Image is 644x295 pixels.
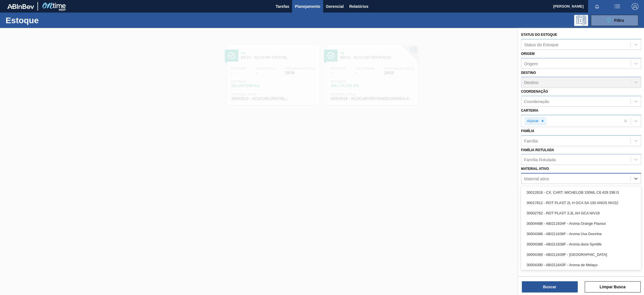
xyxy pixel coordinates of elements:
img: Logout [632,3,638,10]
img: userActions [614,3,621,10]
div: Material ativo [524,176,549,181]
button: Notificações [588,3,606,10]
span: Filtro [614,18,624,23]
h1: Estoque [6,17,91,24]
div: 30004388 - ABI211638F - Aroma doce Symlife [521,239,641,249]
div: 30017812 - ROT PLAST 2L H GCA SA 100 ANOS NIV22 [521,198,641,208]
div: Família Rotulada [524,157,556,162]
label: Status do Estoque [521,33,557,37]
img: TNhmsLtSVTkK8tSr43FrP2fwEKptu5GPRR3wAAAABJRU5ErkJggg== [7,4,34,9]
label: Material ativo [521,167,549,171]
label: Coordenação [521,90,548,93]
div: 30002762 - ROT PLAST 3,3L AH GCA NIV19 [521,208,641,218]
div: Coordenação [524,99,549,104]
div: 30004488 - ABI211634F - Aroma Orange Flavour [521,218,641,229]
div: 30004390 - ABI211643F - Aroma de Melaço [521,260,641,270]
div: Origem [524,61,538,66]
div: 30004389 - ABI211639F - [GEOGRAPHIC_DATA] [521,249,641,260]
div: 30004386 - ABI211636F - Aroma Uva Docinha [521,229,641,239]
label: Carteira [521,109,538,113]
span: Relatórios [349,3,368,10]
div: Pogramando: nenhum usuário selecionado [574,15,588,26]
div: Açúcar [525,118,539,125]
label: Destino [521,71,536,75]
label: Família Rotulada [521,148,554,152]
div: Família [524,138,538,143]
div: 30012818 - CX. CART. MICHELOB 330ML C6 429 298 G [521,187,641,198]
span: Tarefas [276,3,289,10]
div: Status do Estoque [524,42,558,47]
label: Origem [521,52,535,56]
button: Filtro [591,15,638,26]
span: Planejamento [295,3,320,10]
label: Família [521,129,534,133]
span: Gerencial [326,3,344,10]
